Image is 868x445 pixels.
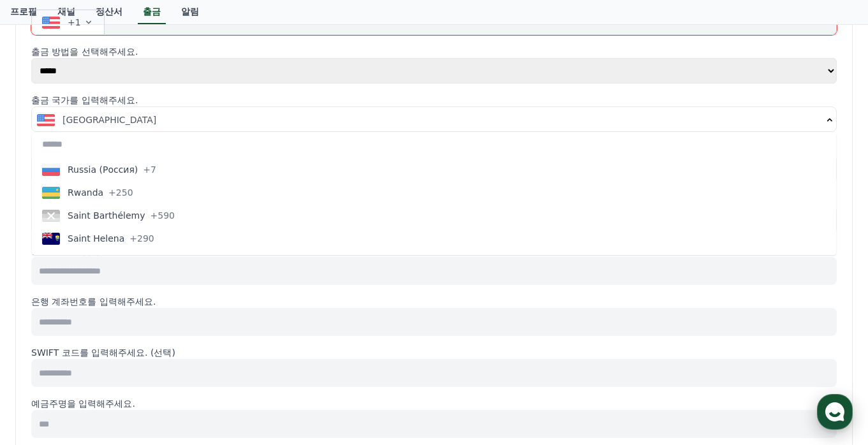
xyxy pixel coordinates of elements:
span: 대화 [117,359,132,369]
span: 설정 [197,358,212,368]
button: Saint Barthélemy +590 [32,204,836,227]
span: +250 [108,186,133,199]
p: 은행 이름을 입력해주세요. [31,142,837,155]
a: 대화 [84,339,165,371]
p: 출금 방법을 선택해주세요. [31,45,837,58]
p: 은행 지점을 입력해주세요. [31,193,837,206]
span: Saint Helena [68,232,124,245]
span: Saint Barthélemy [68,209,145,222]
span: 홈 [40,358,48,368]
p: 은행 계좌번호를 입력해주세요. [31,295,837,308]
span: +290 [129,232,154,245]
span: +1 [68,16,81,29]
button: Saint Helena +290 [32,227,836,250]
a: 홈 [4,339,84,371]
p: 예금주명을 입력해주세요. [31,397,837,410]
span: Rwanda [68,186,103,199]
button: Rwanda +250 [32,181,836,204]
span: +590 [151,209,175,222]
span: [GEOGRAPHIC_DATA] [63,113,156,126]
a: 설정 [165,339,245,371]
button: Russia (Россия) +7 [32,158,836,181]
span: +7 [143,163,156,176]
p: SWIFT 코드를 입력해주세요. (선택) [31,346,837,359]
p: 출금 국가를 입력해주세요. [31,94,837,106]
span: Russia (Россия) [68,163,138,176]
p: 은행 주소를 입력해주세요. [31,244,837,257]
